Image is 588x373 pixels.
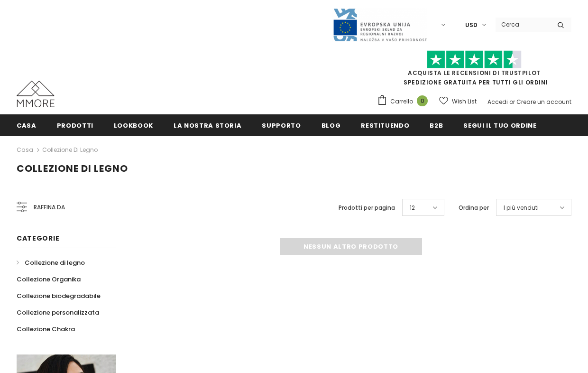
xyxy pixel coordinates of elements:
[361,121,409,130] span: Restituendo
[377,94,432,109] a: Carrello 0
[114,114,153,136] a: Lookbook
[17,144,33,156] a: Casa
[487,98,508,106] a: Accedi
[430,114,443,136] a: B2B
[452,97,477,106] span: Wish List
[509,98,515,106] span: or
[463,121,536,130] span: Segui il tuo ordine
[17,304,99,321] a: Collezione personalizzata
[463,114,536,136] a: Segui il tuo ordine
[17,254,85,271] a: Collezione di legno
[465,20,478,30] span: USD
[17,308,99,317] span: Collezione personalizzata
[430,121,443,130] span: B2B
[427,50,522,69] img: Fidati di Pilot Stars
[459,203,489,213] label: Ordina per
[17,325,75,334] span: Collezione Chakra
[417,95,428,106] span: 0
[42,146,98,154] a: Collezione di legno
[339,203,395,213] label: Prodotti per pagina
[17,114,37,136] a: Casa
[17,271,81,288] a: Collezione Organika
[17,121,37,130] span: Casa
[57,114,93,136] a: Prodotti
[496,18,550,31] input: Search Site
[17,275,81,284] span: Collezione Organika
[17,81,55,107] img: Casi MMORE
[262,114,301,136] a: supporto
[322,121,341,130] span: Blog
[34,202,65,213] span: Raffina da
[332,20,427,28] a: Javni Razpis
[410,203,415,213] span: 12
[17,291,101,300] span: Collezione biodegradabile
[408,69,541,77] a: Acquista le recensioni di TrustPilot
[17,288,101,304] a: Collezione biodegradabile
[322,114,341,136] a: Blog
[114,121,153,130] span: Lookbook
[390,97,413,106] span: Carrello
[504,203,539,213] span: I più venduti
[361,114,409,136] a: Restituendo
[57,121,93,130] span: Prodotti
[516,98,571,106] a: Creare un account
[17,321,75,337] a: Collezione Chakra
[377,55,571,86] span: SPEDIZIONE GRATUITA PER TUTTI GLI ORDINI
[17,162,128,175] span: Collezione di legno
[439,93,477,110] a: Wish List
[174,114,241,136] a: La nostra storia
[25,258,85,267] span: Collezione di legno
[17,233,59,243] span: Categorie
[174,121,241,130] span: La nostra storia
[262,121,301,130] span: supporto
[332,8,427,42] img: Javni Razpis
